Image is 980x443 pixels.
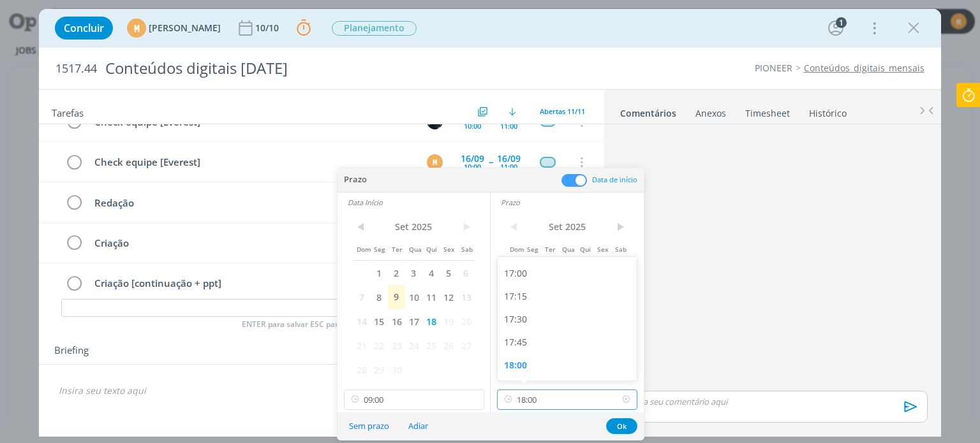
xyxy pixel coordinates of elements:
div: 11:00 [500,163,517,170]
span: Dom [353,236,370,261]
span: 30 [541,358,558,382]
span: 13 [457,285,475,309]
span: -- [489,157,493,166]
span: 21 [353,333,370,358]
div: 10/10 [255,24,281,33]
button: M[PERSON_NAME] [127,18,221,38]
button: M [426,152,445,171]
span: 18 [422,309,440,333]
span: < [506,217,523,236]
div: M [127,18,146,38]
span: < [353,217,370,236]
div: 17:15 [498,285,641,308]
span: 22 [370,333,387,358]
span: 24 [405,333,422,358]
span: 5 [440,261,457,285]
div: 18:15 [498,377,641,400]
div: Conteúdos digitais [DATE] [100,53,557,84]
span: Qui [422,236,440,261]
span: 1517.44 [56,62,97,76]
div: 10:00 [464,163,481,170]
div: 16/09 [497,154,521,163]
span: 10 [405,285,422,309]
span: 14 [353,309,370,333]
span: 12 [440,285,457,309]
span: Set 2025 [370,217,457,236]
span: -- [489,117,493,126]
div: 17:45 [498,331,641,354]
span: Data de início [592,175,637,184]
div: M [427,154,443,170]
span: Ter [388,236,405,261]
div: dialog [39,9,940,437]
span: 28 [506,358,523,382]
input: Horário [344,389,484,410]
button: Concluir [55,17,113,40]
div: Criação [continuação + ppt] [89,275,415,291]
span: Sex [440,236,457,261]
span: 17 [405,309,422,333]
span: 25 [422,333,440,358]
span: 4 [422,261,440,285]
span: 26 [440,333,457,358]
span: 7 [353,285,370,309]
span: Qua [405,236,422,261]
span: 11 [422,285,440,309]
span: 20 [457,309,475,333]
button: Ok [606,418,637,434]
span: Set 2025 [523,217,611,236]
div: 10:00 [464,122,481,129]
div: 18:00 [498,354,641,377]
span: 1 [370,261,387,285]
span: 29 [523,358,540,382]
span: 6 [457,261,475,285]
a: Comentários [620,101,677,120]
button: 1 [826,18,846,38]
span: 15 [370,309,387,333]
img: arrow-down.svg [509,108,516,115]
span: 8 [370,285,387,309]
span: Qua [558,236,575,261]
button: Planejamento [331,20,417,36]
span: Dom [506,236,523,261]
a: Timesheet [745,101,791,120]
a: Histórico [808,101,847,120]
div: 17:00 [498,262,641,285]
span: 23 [388,333,405,358]
span: Seg [370,236,387,261]
span: Seg [523,236,540,261]
a: PIONEER [755,62,792,74]
div: 16/09 [461,154,484,163]
div: 11:00 [500,122,517,129]
span: 16 [388,309,405,333]
div: Prazo [501,198,644,208]
span: Sab [457,236,475,261]
span: 28 [353,358,370,382]
span: Abertas 11/11 [540,106,585,116]
div: 1 [836,17,847,28]
button: Sem prazo [341,418,397,435]
div: Redação [89,195,415,211]
span: 3 [405,261,422,285]
span: Qui [576,236,593,261]
span: > [457,217,475,236]
span: Concluir [64,23,104,33]
button: Adiar [400,418,436,435]
span: 19 [440,309,457,333]
div: Anexos [695,107,726,120]
span: 2 [388,261,405,285]
span: 30 [388,358,405,382]
span: Prazo [344,173,367,187]
span: Ter [541,236,558,261]
span: Sab [611,236,628,261]
span: Sex [593,236,611,261]
div: Criação [89,235,415,251]
span: [PERSON_NAME] [149,24,221,33]
a: Conteúdos_digitais_mensais [804,62,924,74]
div: 17:30 [498,308,641,331]
div: Check equipe [Everest] [89,154,415,170]
span: 27 [457,333,475,358]
span: ENTER para salvar ESC para cancelar [242,319,376,330]
span: Planejamento [332,21,417,36]
input: Horário [497,389,637,410]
